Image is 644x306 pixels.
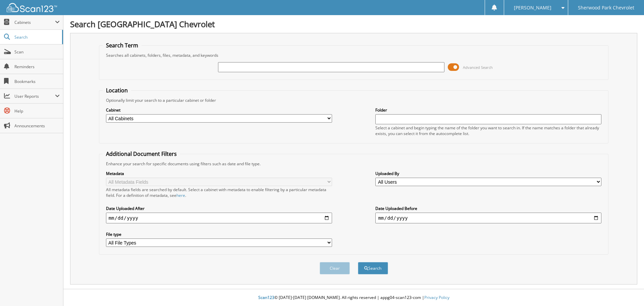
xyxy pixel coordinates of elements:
div: Select a cabinet and begin typing the name of the folder you want to search in. If the name match... [375,125,601,136]
span: Advanced Search [463,65,493,70]
span: Help [14,108,60,114]
div: Enhance your search for specific documents using filters such as date and file type. [103,161,605,167]
label: File type [106,231,332,237]
span: [PERSON_NAME] [514,6,551,10]
button: Clear [320,262,350,274]
input: end [375,213,601,223]
label: Metadata [106,171,332,176]
span: User Reports [14,93,55,99]
label: Date Uploaded After [106,206,332,211]
span: Search [14,34,59,40]
label: Folder [375,107,601,113]
label: Uploaded By [375,171,601,176]
a: Privacy Policy [424,295,449,300]
legend: Location [103,87,131,94]
legend: Additional Document Filters [103,150,180,158]
label: Date Uploaded Before [375,206,601,211]
button: Search [358,262,388,274]
div: Optionally limit your search to a particular cabinet or folder [103,97,605,103]
a: here [176,192,185,198]
span: Cabinets [14,19,55,25]
span: Reminders [14,64,60,70]
div: All metadata fields are searched by default. Select a cabinet with metadata to enable filtering b... [106,187,332,198]
input: start [106,213,332,223]
div: © [DATE]-[DATE] [DOMAIN_NAME]. All rights reserved | appg04-scan123-com | [63,290,644,306]
span: Bookmarks [14,79,60,84]
legend: Search Term [103,42,142,49]
img: scan123-logo-white.svg [7,3,57,12]
label: Cabinet [106,107,332,113]
h1: Search [GEOGRAPHIC_DATA] Chevrolet [70,18,637,30]
span: Sherwood Park Chevrolet [578,6,634,10]
span: Announcements [14,123,60,129]
span: Scan [14,49,60,55]
span: Scan123 [258,295,274,300]
div: Searches all cabinets, folders, files, metadata, and keywords [103,52,605,58]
